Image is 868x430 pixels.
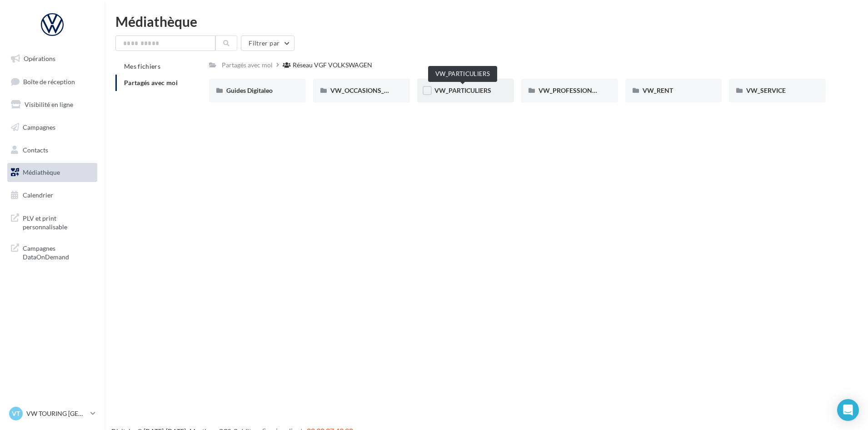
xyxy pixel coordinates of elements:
[23,77,75,85] span: Boîte de réception
[23,191,53,199] span: Calendrier
[5,186,99,205] a: Calendrier
[5,72,99,91] a: Boîte de réception
[746,86,786,94] span: VW_SERVICE
[124,62,160,70] span: Mes fichiers
[5,141,99,160] a: Contacts
[5,238,99,265] a: Campagnes DataOnDemand
[115,15,857,28] div: Médiathèque
[24,55,55,62] span: Opérations
[241,35,294,51] button: Filtrer par
[26,409,87,418] p: VW TOURING [GEOGRAPHIC_DATA]
[23,212,94,232] span: PLV et print personnalisable
[293,61,372,70] div: Réseau VGF VOLKSWAGEN
[837,399,859,421] div: Open Intercom Messenger
[539,86,608,94] span: VW_PROFESSIONNELS
[7,405,97,422] a: VT VW TOURING [GEOGRAPHIC_DATA]
[12,409,20,418] span: VT
[428,66,497,82] div: VW_PARTICULIERS
[23,242,94,262] span: Campagnes DataOnDemand
[124,79,178,86] span: Partagés avec moi
[5,163,99,182] a: Médiathèque
[643,86,673,94] span: VW_RENT
[222,61,273,70] div: Partagés avec moi
[226,86,273,94] span: Guides Digitaleo
[23,146,48,153] span: Contacts
[5,118,99,137] a: Campagnes
[434,86,491,94] span: VW_PARTICULIERS
[5,49,99,68] a: Opérations
[330,86,419,94] span: VW_OCCASIONS_GARANTIES
[23,123,55,131] span: Campagnes
[5,95,99,114] a: Visibilité en ligne
[23,168,60,176] span: Médiathèque
[25,101,73,108] span: Visibilité en ligne
[5,208,99,235] a: PLV et print personnalisable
